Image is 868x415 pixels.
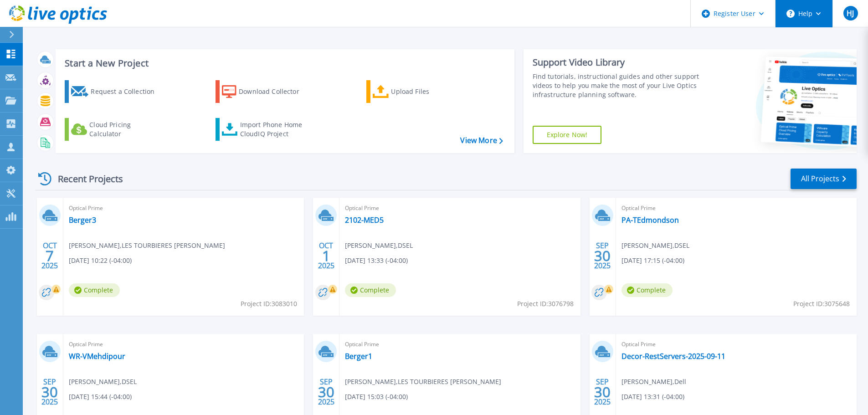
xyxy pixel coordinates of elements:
[239,82,312,101] div: Download Collector
[241,299,297,309] span: Project ID: 3083010
[594,239,611,272] div: SEP 2025
[91,82,164,101] div: Request a Collection
[621,241,689,251] span: [PERSON_NAME] , DSEL
[345,203,575,213] span: Optical Prime
[318,388,334,396] span: 30
[69,256,132,266] span: [DATE] 10:22 (-04:00)
[345,215,384,225] a: 2102-MED5
[345,377,501,387] span: [PERSON_NAME] , LES TOURBIERES [PERSON_NAME]
[621,377,686,387] span: [PERSON_NAME] , Dell
[41,375,58,409] div: SEP 2025
[391,82,464,101] div: Upload Files
[65,58,503,68] h3: Start a New Project
[69,339,298,349] span: Optical Prime
[41,388,58,396] span: 30
[621,352,725,361] a: Decor-RestServers-2025-09-11
[69,392,132,402] span: [DATE] 15:44 (-04:00)
[533,56,703,68] div: Support Video Library
[69,352,125,361] a: WR-VMehdipour
[621,215,679,225] a: PA-TEdmondson
[322,252,330,260] span: 1
[69,241,225,251] span: [PERSON_NAME] , LES TOURBIERES [PERSON_NAME]
[318,239,335,272] div: OCT 2025
[318,375,335,409] div: SEP 2025
[621,203,851,213] span: Optical Prime
[621,392,684,402] span: [DATE] 13:31 (-04:00)
[89,120,162,138] div: Cloud Pricing Calculator
[621,283,673,297] span: Complete
[345,241,413,251] span: [PERSON_NAME] , DSEL
[533,126,602,144] a: Explore Now!
[345,256,408,266] span: [DATE] 13:33 (-04:00)
[345,339,575,349] span: Optical Prime
[345,352,372,361] a: Berger1
[533,72,703,99] div: Find tutorials, instructional guides and other support videos to help you make the most of your L...
[621,256,684,266] span: [DATE] 17:15 (-04:00)
[41,239,58,272] div: OCT 2025
[46,252,54,260] span: 7
[35,168,135,190] div: Recent Projects
[847,10,854,17] span: HJ
[69,215,96,225] a: Berger3
[345,392,408,402] span: [DATE] 15:03 (-04:00)
[69,203,298,213] span: Optical Prime
[345,283,396,297] span: Complete
[621,339,851,349] span: Optical Prime
[791,169,857,189] a: All Projects
[65,80,166,103] a: Request a Collection
[366,80,468,103] a: Upload Files
[65,118,166,141] a: Cloud Pricing Calculator
[240,120,311,138] div: Import Phone Home CloudIQ Project
[69,283,120,297] span: Complete
[517,299,574,309] span: Project ID: 3076798
[216,80,317,103] a: Download Collector
[594,252,611,260] span: 30
[793,299,850,309] span: Project ID: 3075648
[594,388,611,396] span: 30
[460,136,503,145] a: View More
[69,377,137,387] span: [PERSON_NAME] , DSEL
[594,375,611,409] div: SEP 2025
